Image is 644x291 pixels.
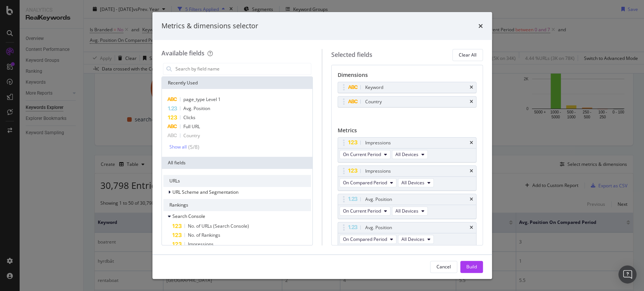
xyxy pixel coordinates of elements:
[395,151,418,158] span: All Devices
[187,143,199,151] div: ( 5 / 8 )
[183,132,200,139] span: Country
[401,236,424,242] span: All Devices
[459,52,476,58] div: Clear All
[466,263,477,270] div: Build
[183,105,210,112] span: Avg. Position
[398,178,434,187] button: All Devices
[343,208,381,214] span: On Current Period
[338,82,476,93] div: Keywordtimes
[392,150,428,159] button: All Devices
[172,189,238,195] span: URL Scheme and Segmentation
[478,21,483,31] div: times
[470,225,473,230] div: times
[340,178,397,187] button: On Compared Period
[365,224,392,231] div: Avg. Position
[163,199,311,211] div: Rankings
[338,222,476,247] div: Avg. PositiontimesOn Compared PeriodAll Devices
[618,265,636,283] div: Open Intercom Messenger
[340,235,397,244] button: On Compared Period
[183,123,200,130] span: Full URL
[437,263,451,270] div: Cancel
[188,232,220,238] span: No. of Rankings
[338,96,476,107] div: Countrytimes
[460,261,483,273] button: Build
[338,137,476,162] div: ImpressionstimesOn Current PeriodAll Devices
[470,100,473,104] div: times
[183,96,221,103] span: page_type Level 1
[188,241,214,247] span: Impressions
[331,51,372,59] div: Selected fields
[340,150,390,159] button: On Current Period
[365,84,383,91] div: Keyword
[343,236,387,242] span: On Compared Period
[175,63,311,75] input: Search by field name
[470,85,473,90] div: times
[188,223,249,229] span: No. of URLs (Search Console)
[365,139,391,147] div: Impressions
[163,175,311,187] div: URLs
[470,141,473,145] div: times
[470,169,473,173] div: times
[161,21,258,31] div: Metrics & dimensions selector
[152,12,492,279] div: modal
[398,235,434,244] button: All Devices
[338,127,476,137] div: Metrics
[343,151,381,158] span: On Current Period
[452,49,483,61] button: Clear All
[365,98,382,106] div: Country
[338,165,476,191] div: ImpressionstimesOn Compared PeriodAll Devices
[162,157,313,169] div: All fields
[340,207,390,216] button: On Current Period
[365,167,391,175] div: Impressions
[395,208,418,214] span: All Devices
[343,179,387,186] span: On Compared Period
[392,207,428,216] button: All Devices
[470,197,473,202] div: times
[401,179,424,186] span: All Devices
[161,49,204,57] div: Available fields
[338,71,476,82] div: Dimensions
[169,144,187,150] div: Show all
[430,261,457,273] button: Cancel
[338,194,476,219] div: Avg. PositiontimesOn Current PeriodAll Devices
[162,77,313,89] div: Recently Used
[183,114,195,121] span: Clicks
[365,196,392,203] div: Avg. Position
[172,213,205,219] span: Search Console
